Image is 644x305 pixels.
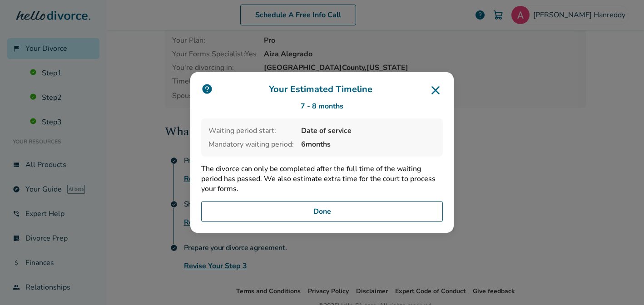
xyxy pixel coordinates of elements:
[599,261,644,305] iframe: Chat Widget
[208,126,294,136] span: Waiting period start:
[201,101,443,111] div: 7 - 8 months
[201,164,443,194] p: The divorce can only be completed after the full time of the waiting period has passed. We also e...
[201,83,213,95] img: icon
[301,126,436,136] span: Date of service
[201,83,443,98] h3: Your Estimated Timeline
[201,201,443,222] button: Done
[208,139,294,149] span: Mandatory waiting period:
[301,139,436,149] span: 6 months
